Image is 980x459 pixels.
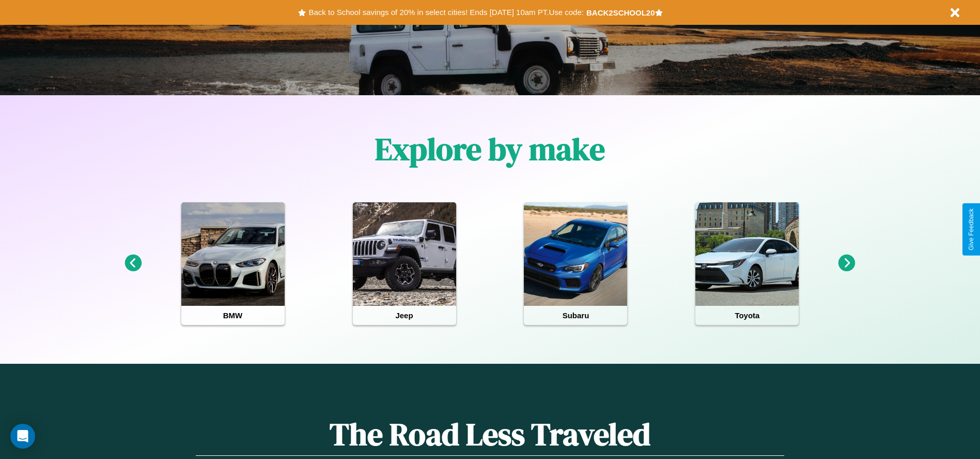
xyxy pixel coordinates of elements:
[695,306,799,325] h4: Toyota
[196,413,784,456] h1: The Road Less Traveled
[10,424,35,449] div: Open Intercom Messenger
[306,5,586,20] button: Back to School savings of 20% in select cities! Ends [DATE] 10am PT.Use code:
[375,128,605,170] h1: Explore by make
[181,306,285,325] h4: BMW
[353,306,456,325] h4: Jeep
[586,8,655,17] b: BACK2SCHOOL20
[524,306,627,325] h4: Subaru
[968,209,975,250] div: Give Feedback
